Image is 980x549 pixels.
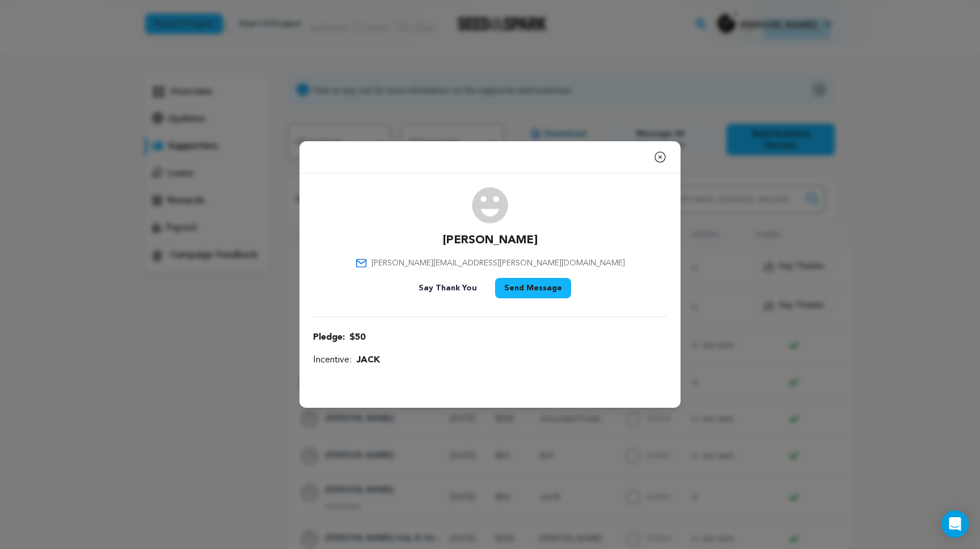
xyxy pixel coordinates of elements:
[313,353,352,367] span: Incentive:
[349,331,365,344] span: $50
[495,278,571,298] button: Send Message
[472,187,508,223] img: user.png
[409,278,486,298] button: Say Thank You
[941,510,969,538] div: Open Intercom Messenger
[371,257,625,269] span: [PERSON_NAME][EMAIL_ADDRESS][PERSON_NAME][DOMAIN_NAME]
[313,331,345,344] span: Pledge:
[356,353,380,367] span: JACK
[443,233,538,248] p: [PERSON_NAME]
